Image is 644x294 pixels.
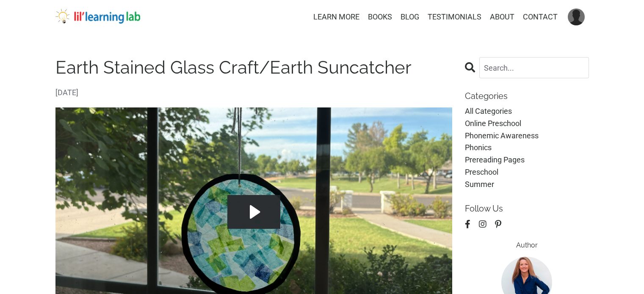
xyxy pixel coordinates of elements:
[568,8,585,25] img: User Avatar
[55,9,140,24] img: lil' learning lab
[465,203,589,214] p: Follow Us
[465,118,589,130] a: online preschool
[465,130,589,142] a: phonemic awareness
[55,87,453,99] span: [DATE]
[479,57,589,78] input: Search...
[465,142,589,154] a: phonics
[227,195,280,229] button: Play Video: file-uploads/sites/2147505858/video/f5e87f2-656f-811-b2e4-ba4cb78c3241_Earth_Stained_...
[465,91,589,101] p: Categories
[490,11,514,23] a: ABOUT
[313,11,359,23] a: LEARN MORE
[465,154,589,166] a: prereading pages
[465,166,589,179] a: preschool
[428,11,481,23] a: TESTIMONIALS
[523,11,558,23] a: CONTACT
[401,11,419,23] a: BLOG
[465,179,589,191] a: summer
[465,105,589,118] a: All Categories
[368,11,392,23] a: BOOKS
[465,241,589,249] h6: Author
[55,57,453,78] h1: Earth Stained Glass Craft/Earth Suncatcher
